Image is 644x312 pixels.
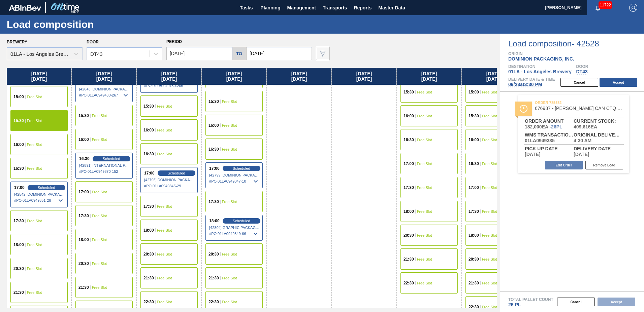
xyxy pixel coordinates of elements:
[469,138,479,142] span: 16:00
[417,233,432,237] span: Free Slot
[79,91,130,99] span: # PO : 01LA0949430-267
[508,65,576,69] span: Destination
[143,104,154,108] span: 15:30
[157,228,172,232] span: Free Slot
[417,162,432,166] span: Free Slot
[38,186,55,190] span: Scheduled
[404,281,414,285] span: 22:30
[469,90,479,94] span: 15:00
[166,39,182,44] span: Period
[144,182,195,190] span: # PO : 01LA0949845-29
[469,114,479,118] span: 15:30
[508,82,542,87] span: 09/23 at 3:30 PM
[354,4,372,12] span: Reports
[208,147,219,151] span: 16:30
[79,157,90,161] span: 16:30
[417,186,432,190] span: Free Slot
[482,138,497,142] span: Free Slot
[202,68,266,85] div: [DATE] [DATE]
[599,1,612,9] span: 11722
[168,171,185,175] span: Scheduled
[323,4,347,12] span: Transports
[233,166,250,170] span: Scheduled
[90,51,103,57] div: DT43
[236,51,242,56] h5: to
[469,186,479,190] span: 17:00
[157,152,172,156] span: Free Slot
[404,114,414,118] span: 16:00
[78,214,89,218] span: 17:30
[404,233,414,237] span: 20:30
[13,95,24,99] span: 15:00
[92,138,107,142] span: Free Slot
[332,68,396,85] div: [DATE] [DATE]
[222,100,237,104] span: Free Slot
[157,252,172,256] span: Free Slot
[209,219,220,223] span: 18:00
[144,178,195,182] span: [42796] DOMINION PACKAGING, INC. - 0008325026
[404,90,414,94] span: 15:30
[27,166,42,170] span: Free Slot
[482,233,497,237] span: Free Slot
[508,56,574,62] span: DOMINION PACKAGING, INC.
[78,114,89,118] span: 15:30
[209,230,260,238] span: # PO : 01LA0949849-66
[222,276,237,280] span: Free Slot
[143,128,154,132] span: 16:00
[222,300,237,304] span: Free Slot
[9,5,41,11] img: TNhmsLtSVTkK8tSr43FrP2fwEKptu5GPRR3wAAAABJRU5ErkJggg==
[417,281,432,285] span: Free Slot
[27,119,42,123] span: Free Slot
[7,21,126,28] h1: Load composition
[92,214,107,218] span: Free Slot
[469,162,479,166] span: 16:30
[209,177,260,185] span: # PO : 01LA0949847-10
[79,87,130,91] span: [42643] DOMINION PACKAGING, INC. - 0008325026
[222,200,237,204] span: Free Slot
[209,226,260,230] span: [42804] GRAPHIC PACKAGING INTERNATIONA - 0008221069
[404,186,414,190] span: 17:30
[78,138,89,142] span: 16:00
[208,300,219,304] span: 22:30
[508,69,572,74] span: 01LA - Los Angeles Brewery
[27,243,42,247] span: Free Slot
[143,276,154,280] span: 21:30
[404,209,414,213] span: 18:00
[13,143,24,147] span: 16:00
[157,276,172,280] span: Free Slot
[239,4,254,12] span: Tasks
[222,252,237,256] span: Free Slot
[482,162,497,166] span: Free Slot
[378,4,405,12] span: Master Data
[233,219,250,223] span: Scheduled
[600,78,637,87] button: Accept
[208,100,219,104] span: 15:30
[92,114,107,118] span: Free Slot
[27,143,42,147] span: Free Slot
[78,262,89,266] span: 20:30
[397,68,461,85] div: [DATE] [DATE]
[629,4,637,12] img: Logout
[92,190,107,194] span: Free Slot
[7,68,71,85] div: [DATE] [DATE]
[208,200,219,204] span: 17:30
[417,138,432,142] span: Free Slot
[482,114,497,118] span: Free Slot
[143,204,154,208] span: 17:30
[508,77,555,81] span: Delivery Date & Time
[27,290,42,295] span: Free Slot
[143,300,154,304] span: 22:30
[72,68,136,85] div: [DATE] [DATE]
[222,123,237,127] span: Free Slot
[103,157,120,161] span: Scheduled
[469,281,479,285] span: 21:30
[222,147,237,151] span: Free Slot
[469,209,479,213] span: 17:30
[417,209,432,213] span: Free Slot
[208,123,219,127] span: 16:00
[267,68,331,85] div: [DATE] [DATE]
[157,128,172,132] span: Free Slot
[13,219,24,223] span: 17:30
[482,305,497,309] span: Free Slot
[143,152,154,156] span: 16:30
